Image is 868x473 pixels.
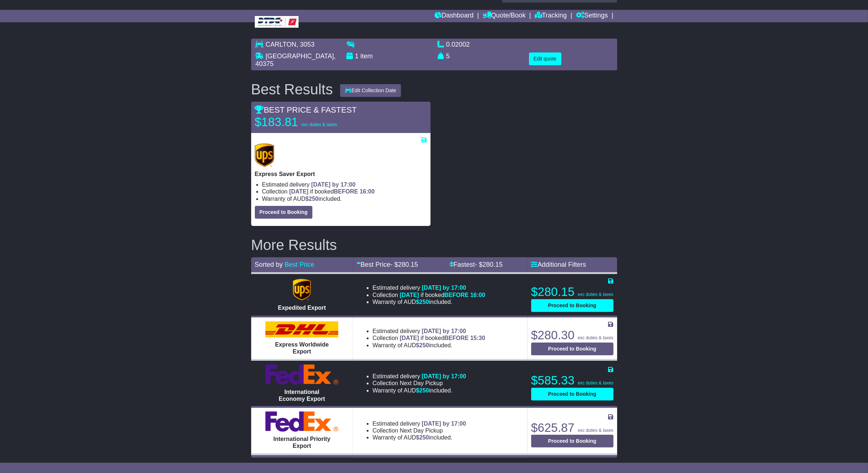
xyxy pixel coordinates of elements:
[361,52,373,60] span: item
[265,411,338,432] img: FedEx Express: International Priority Export
[531,373,614,388] p: $585.33
[251,237,617,253] h2: More Results
[483,10,526,22] a: Quote/Book
[390,261,418,268] span: - $
[416,387,429,394] span: $
[357,261,418,268] a: Best Price- $280.15
[275,341,328,355] span: Express Worldwide Export
[255,105,357,114] span: BEST PRICE & FASTEST
[373,387,466,394] li: Warranty of AUD included.
[578,380,613,386] span: exc duties & taxes
[446,52,450,60] span: 5
[255,171,427,177] p: Express Saver Export
[578,335,613,340] span: exc duties & taxes
[265,321,338,337] img: DHL: Express Worldwide Export
[296,41,315,48] span: , 3053
[266,52,334,60] span: [GEOGRAPHIC_DATA]
[373,342,485,349] li: Warranty of AUD included.
[416,299,429,305] span: $
[373,335,485,341] li: Collection
[419,299,429,305] span: 250
[400,427,443,434] span: Next Day Pickup
[279,389,325,402] span: International Economy Export
[255,261,283,268] span: Sorted by
[531,343,614,355] button: Proceed to Booking
[449,261,503,268] a: Fastest- $280.15
[422,373,466,379] span: [DATE] by 17:00
[373,434,466,441] li: Warranty of AUD included.
[400,380,443,386] span: Next Day Pickup
[248,81,337,97] div: Best Results
[475,261,503,268] span: - $
[529,52,561,65] button: Edit quote
[398,261,418,268] span: 280.15
[531,328,614,343] p: $280.30
[444,292,469,298] span: BEFORE
[400,335,419,341] span: [DATE]
[373,427,466,434] li: Collection
[422,421,466,427] span: [DATE] by 17:00
[578,292,613,297] span: exc duties & taxes
[255,144,275,167] img: UPS (new): Express Saver Export
[334,188,358,195] span: BEFORE
[576,10,608,22] a: Settings
[373,298,485,305] li: Warranty of AUD included.
[422,285,466,291] span: [DATE] by 17:00
[255,115,346,129] p: $183.81
[578,428,613,433] span: exc duties & taxes
[278,305,326,311] span: Expedited Export
[373,328,485,335] li: Estimated delivery
[535,10,567,22] a: Tracking
[285,261,315,268] a: Best Price
[255,206,312,219] button: Proceed to Booking
[419,342,429,348] span: 250
[400,292,485,298] span: if booked
[531,299,614,312] button: Proceed to Booking
[305,196,319,202] span: $
[289,188,374,195] span: if booked
[419,387,429,394] span: 250
[422,328,466,334] span: [DATE] by 17:00
[400,292,419,298] span: [DATE]
[531,421,614,435] p: $625.87
[273,436,330,449] span: International Priority Export
[444,335,469,341] span: BEFORE
[373,292,485,298] li: Collection
[262,188,427,195] li: Collection
[470,335,485,341] span: 15:30
[289,188,308,195] span: [DATE]
[373,373,466,380] li: Estimated delivery
[360,188,375,195] span: 16:00
[340,84,401,97] button: Edit Collection Date
[531,388,614,400] button: Proceed to Booking
[373,380,466,387] li: Collection
[256,52,336,68] span: , 40375
[301,122,337,127] span: exc duties & taxes
[309,196,319,202] span: 250
[373,284,485,291] li: Estimated delivery
[416,434,429,441] span: $
[373,420,466,427] li: Estimated delivery
[531,285,614,299] p: $280.15
[419,434,429,441] span: 250
[416,342,429,348] span: $
[446,41,470,48] span: 0.02002
[262,195,427,202] li: Warranty of AUD included.
[470,292,485,298] span: 16:00
[400,335,485,341] span: if booked
[262,181,427,188] li: Estimated delivery
[483,261,503,268] span: 280.15
[293,279,311,301] img: UPS (new): Expedited Export
[311,181,356,188] span: [DATE] by 17:00
[531,435,614,447] button: Proceed to Booking
[531,261,586,268] a: Additional Filters
[266,41,296,48] span: CARLTON
[355,52,359,60] span: 1
[435,10,474,22] a: Dashboard
[265,364,338,385] img: FedEx Express: International Economy Export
